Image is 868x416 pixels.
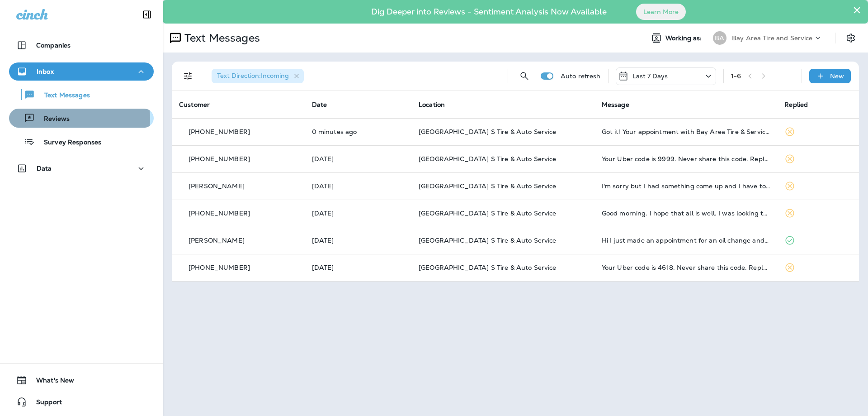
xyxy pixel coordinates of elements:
p: Sep 29, 2025 07:36 AM [312,210,404,217]
p: Companies [36,42,71,49]
p: Text Messages [181,31,260,45]
span: [GEOGRAPHIC_DATA] S Tire & Auto Service [419,182,556,190]
button: Companies [9,36,154,54]
p: Auto refresh [561,72,601,80]
span: [GEOGRAPHIC_DATA] S Tire & Auto Service [419,236,556,244]
span: Date [312,100,327,109]
button: Close [853,3,861,17]
span: [GEOGRAPHIC_DATA] S Tire & Auto Service [419,209,556,217]
button: Search Messages [515,67,533,85]
p: Inbox [37,68,54,75]
p: Survey Responses [35,139,101,147]
p: Reviews [35,115,70,124]
p: [PHONE_NUMBER] [189,264,250,271]
div: I'm sorry but I had something come up and I have to cancel my 8am appointment- this is Leah Foran. [602,182,770,190]
span: Text Direction : Incoming [217,72,289,80]
button: Text Messages [9,85,154,104]
button: What's New [9,371,154,389]
button: Support [9,393,154,411]
div: Good morning. I hope that all is well. I was looking to cancel my appointment that I have with yo... [602,210,770,217]
p: Sep 28, 2025 10:02 AM [312,237,404,244]
button: Settings [843,30,859,46]
span: Replied [784,100,808,109]
button: Data [9,159,154,177]
button: Survey Responses [9,132,154,151]
button: Filters [179,67,197,85]
p: Oct 2, 2025 07:39 AM [312,182,404,190]
p: [PHONE_NUMBER] [189,155,250,163]
p: Last 7 Days [632,72,668,80]
p: [PERSON_NAME] [189,237,245,244]
button: Learn More [636,4,686,20]
span: Customer [179,100,210,109]
span: Support [27,398,62,409]
p: [PERSON_NAME] [189,182,245,190]
p: Text Messages [35,91,90,100]
p: New [830,72,844,80]
p: Dig Deeper into Reviews - Sentiment Analysis Now Available [345,10,633,13]
p: [PHONE_NUMBER] [189,128,250,135]
div: Got it! Your appointment with Bay Area Tire & Service - Eldersburg is booked for October 4th, 202... [602,128,770,135]
p: [PHONE_NUMBER] [189,210,250,217]
p: Sep 27, 2025 08:38 AM [312,264,404,271]
div: 1 - 6 [731,72,741,80]
span: Message [602,100,629,109]
span: Working as: [665,34,704,42]
span: What's New [27,377,74,387]
div: Hi I just made an appointment for an oil change and tire rotation for 10/3 @ 1PM. If you can't fi... [602,237,770,244]
div: Your Uber code is 9999. Never share this code. Reply STOP ALL to unsubscribe. [602,155,770,163]
button: Reviews [9,109,154,128]
span: Location [419,100,445,109]
div: Text Direction:Incoming [212,69,304,83]
p: Data [37,165,52,172]
p: Bay Area Tire and Service [732,34,813,42]
button: Inbox [9,62,154,81]
p: Oct 2, 2025 02:53 PM [312,155,404,163]
div: BA [713,31,726,45]
span: [GEOGRAPHIC_DATA] S Tire & Auto Service [419,155,556,163]
button: Collapse Sidebar [134,5,160,24]
div: Your Uber code is 4618. Never share this code. Reply STOP ALL to unsubscribe. [602,264,770,271]
p: Oct 4, 2025 07:33 AM [312,128,404,135]
span: [GEOGRAPHIC_DATA] S Tire & Auto Service [419,128,556,136]
span: [GEOGRAPHIC_DATA] S Tire & Auto Service [419,263,556,272]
